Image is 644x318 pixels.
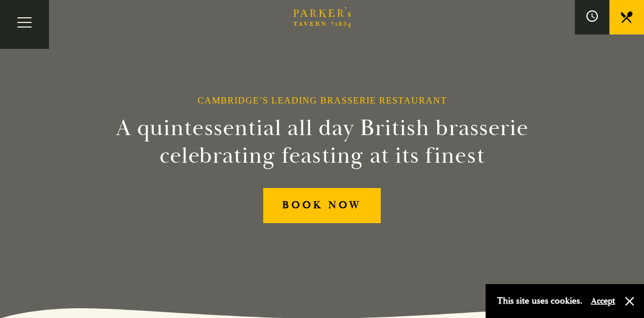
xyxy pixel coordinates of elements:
a: BOOK NOW [263,188,381,223]
h2: A quintessential all day British brasserie celebrating feasting at its finest [105,114,539,170]
p: This site uses cookies. [497,293,582,309]
button: Accept [591,296,615,306]
h1: Cambridge’s Leading Brasserie Restaurant [198,95,447,106]
button: Close and accept [624,296,635,307]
